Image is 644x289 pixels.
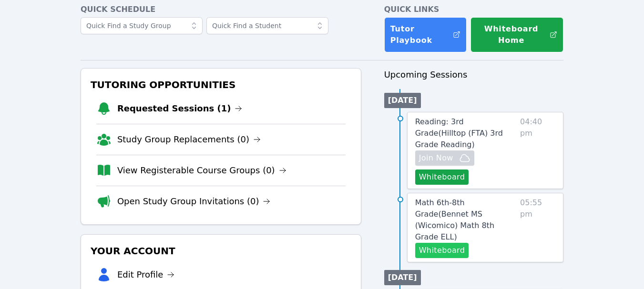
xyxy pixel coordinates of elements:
span: Math 6th-8th Grade ( Bennet MS (Wicomico) Math 8th Grade ELL ) [415,198,494,241]
h4: Quick Schedule [81,4,361,15]
a: Math 6th-8th Grade(Bennet MS (Wicomico) Math 8th Grade ELL) [415,197,516,243]
span: Reading: 3rd Grade ( Hilltop (FTA) 3rd Grade Reading ) [415,117,503,149]
a: Study Group Replacements (0) [117,133,261,146]
input: Quick Find a Student [206,17,328,34]
h3: Your Account [89,242,353,259]
button: Whiteboard [415,169,469,185]
button: Join Now [415,150,474,166]
li: [DATE] [384,93,421,108]
a: Edit Profile [117,268,175,281]
a: Tutor Playbook [384,17,467,52]
span: Join Now [419,152,453,164]
h4: Quick Links [384,4,564,15]
button: Whiteboard [415,243,469,258]
a: Requested Sessions (1) [117,102,243,115]
input: Quick Find a Study Group [81,17,203,34]
h3: Upcoming Sessions [384,68,564,81]
button: Whiteboard Home [470,17,563,52]
li: [DATE] [384,270,421,285]
a: Reading: 3rd Grade(Hilltop (FTA) 3rd Grade Reading) [415,116,516,150]
h3: Tutoring Opportunities [89,76,353,93]
span: 04:40 pm [520,116,555,185]
a: View Registerable Course Groups (0) [117,164,286,177]
a: Open Study Group Invitations (0) [117,195,271,208]
span: 05:55 pm [520,197,555,258]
